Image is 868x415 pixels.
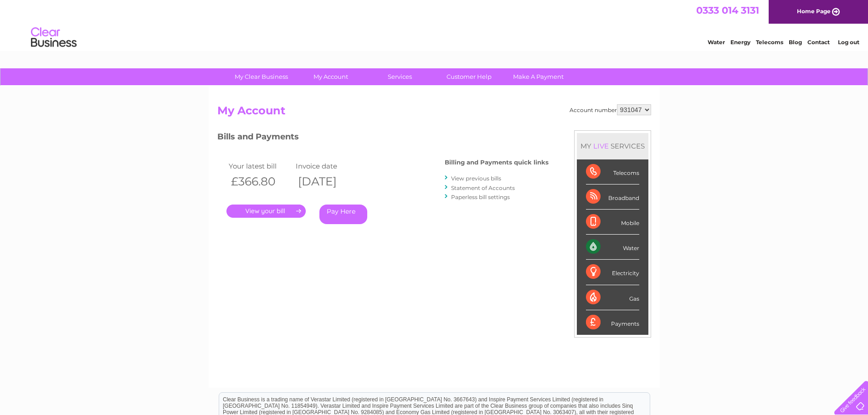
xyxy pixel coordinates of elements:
[838,39,859,46] a: Log out
[319,205,367,224] a: Pay Here
[730,39,750,46] a: Energy
[586,285,639,310] div: Gas
[451,175,501,182] a: View previous bills
[586,310,639,335] div: Payments
[224,68,299,85] a: My Clear Business
[696,5,759,16] a: 0333 014 3131
[586,235,639,260] div: Water
[217,104,651,122] h2: My Account
[219,5,650,44] div: Clear Business is a trading name of Verastar Limited (registered in [GEOGRAPHIC_DATA] No. 3667643...
[226,160,294,172] td: Your latest bill
[586,210,639,235] div: Mobile
[756,39,783,46] a: Telecoms
[31,24,77,51] img: logo.png
[586,159,639,184] div: Telecoms
[577,133,648,159] div: MY SERVICES
[445,159,549,166] h4: Billing and Payments quick links
[431,68,507,85] a: Customer Help
[226,205,306,218] a: .
[807,39,830,46] a: Contact
[293,68,368,85] a: My Account
[451,184,515,191] a: Statement of Accounts
[708,39,725,46] a: Water
[570,104,651,115] div: Account number
[789,39,802,46] a: Blog
[591,142,611,150] div: LIVE
[293,160,361,172] td: Invoice date
[451,194,510,200] a: Paperless bill settings
[362,68,437,85] a: Services
[586,184,639,210] div: Broadband
[586,260,639,285] div: Electricity
[226,172,294,191] th: £366.80
[501,68,576,85] a: Make A Payment
[293,172,361,191] th: [DATE]
[217,130,549,146] h3: Bills and Payments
